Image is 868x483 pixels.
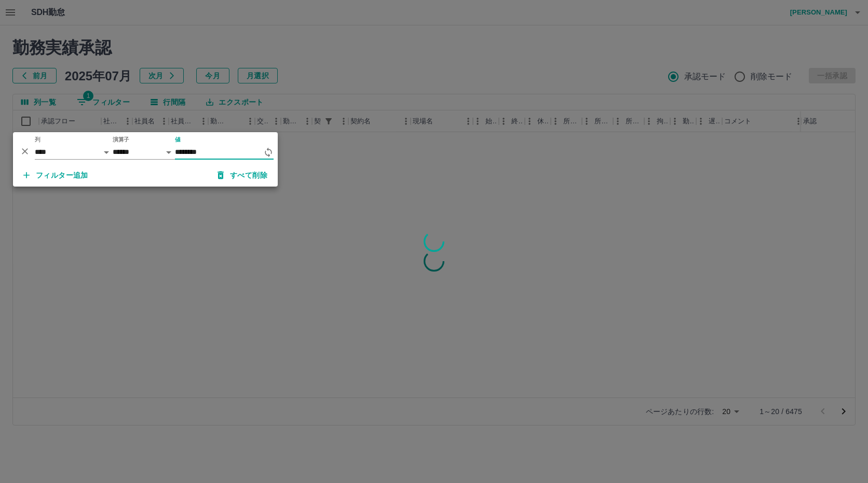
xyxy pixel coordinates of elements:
[35,136,40,144] label: 列
[209,166,276,184] button: すべて削除
[175,136,181,144] label: 値
[15,166,97,184] button: フィルター追加
[17,144,33,159] button: 削除
[113,136,129,144] label: 演算子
